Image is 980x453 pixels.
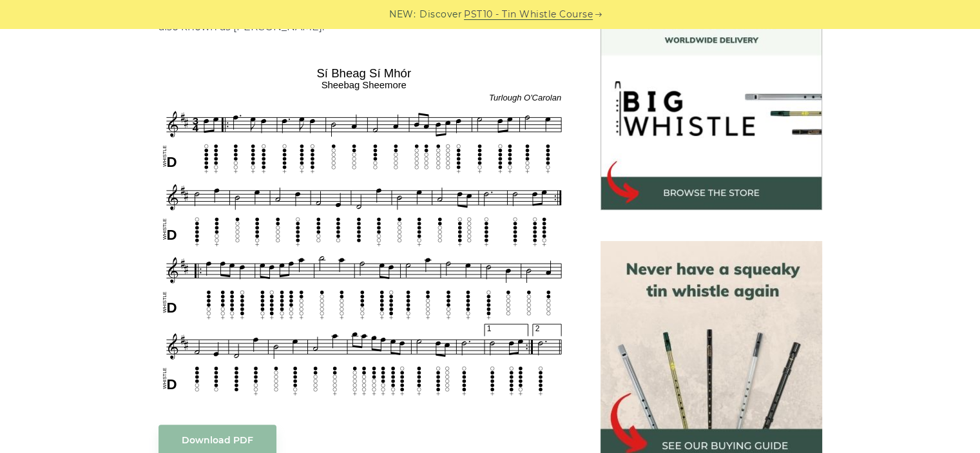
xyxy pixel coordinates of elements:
img: SÃ­ Bheag SÃ­ MhÃ³r Tin Whistle Tab & Sheet Music [159,62,570,399]
span: Discover [419,7,462,22]
a: PST10 - Tin Whistle Course [464,7,593,22]
span: NEW: [389,7,416,22]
